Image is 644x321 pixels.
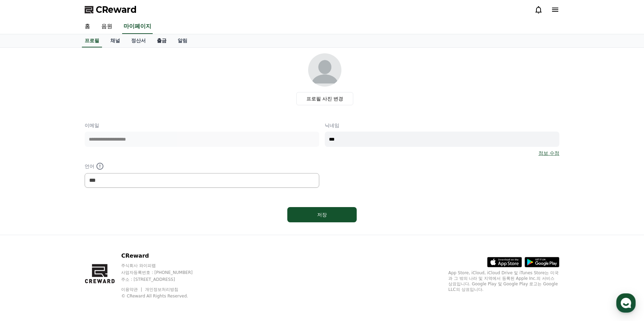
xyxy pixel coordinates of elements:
[301,211,343,218] div: 저장
[96,19,118,34] a: 음원
[82,34,102,47] a: 프로필
[2,220,46,237] a: 홈
[85,4,137,15] a: CReward
[107,230,116,235] span: 설정
[121,252,206,260] p: CReward
[122,19,153,34] a: 마이페이지
[296,92,354,105] label: 프로필 사진 변경
[63,230,72,236] span: 대화
[172,34,193,47] a: 알림
[121,263,206,268] p: 주식회사 와이피랩
[325,122,559,129] p: 닉네임
[448,270,559,292] p: App Store, iCloud, iCloud Drive 및 iTunes Store는 미국과 그 밖의 나라 및 지역에서 등록된 Apple Inc.의 서비스 상표입니다. Goo...
[46,220,90,237] a: 대화
[539,150,559,157] a: 정보 수정
[121,287,143,292] a: 이용약관
[105,34,126,47] a: 채널
[79,19,96,34] a: 홈
[22,230,26,235] span: 홈
[96,4,137,15] span: CReward
[121,270,206,275] p: 사업자등록번호 : [PHONE_NUMBER]
[90,220,133,237] a: 설정
[126,34,151,47] a: 정산서
[121,277,206,282] p: 주소 : [STREET_ADDRESS]
[287,207,357,222] button: 저장
[308,53,341,87] img: profile_image
[121,293,206,299] p: © CReward All Rights Reserved.
[85,122,319,129] p: 이메일
[145,287,178,292] a: 개인정보처리방침
[151,34,172,47] a: 출금
[85,162,319,170] p: 언어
